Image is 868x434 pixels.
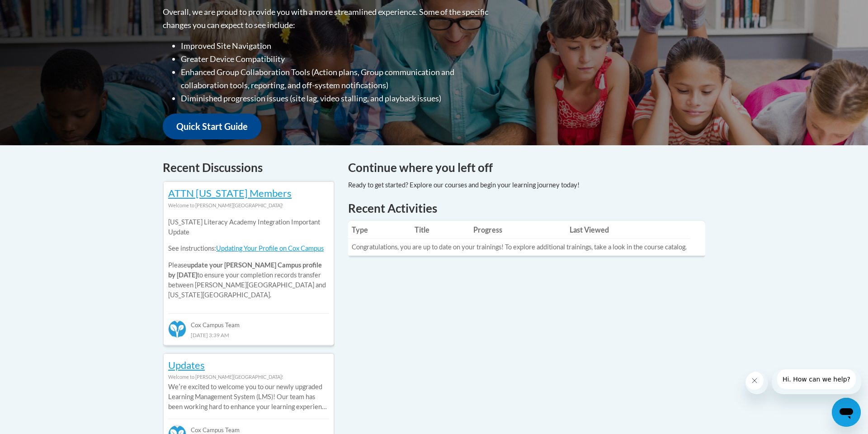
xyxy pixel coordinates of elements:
a: ATTN [US_STATE] Members [168,187,292,199]
div: Cox Campus Team [168,313,329,329]
a: Updates [168,359,205,371]
li: Enhanced Group Collaboration Tools (Action plans, Group communication and collaboration tools, re... [181,66,491,92]
p: Overall, we are proud to provide you with a more streamlined experience. Some of the specific cha... [163,5,491,32]
p: See instructions: [168,243,329,253]
th: Progress [470,221,566,239]
th: Title [411,221,470,239]
h1: Recent Activities [348,200,705,216]
h4: Continue where you left off [348,159,705,176]
iframe: Button to launch messaging window [832,398,861,427]
a: Quick Start Guide [163,114,261,139]
th: Type [348,221,411,239]
li: Greater Device Compatibility [181,52,491,66]
h4: Recent Discussions [163,159,335,176]
iframe: Close message [745,372,768,394]
iframe: Message from company [772,369,861,394]
th: Last Viewed [566,221,690,239]
td: Congratulations, you are up to date on your trainings! To explore additional trainings, take a lo... [348,239,690,256]
div: Welcome to [PERSON_NAME][GEOGRAPHIC_DATA]! [168,200,329,210]
div: Welcome to [PERSON_NAME][GEOGRAPHIC_DATA]! [168,372,329,382]
img: Cox Campus Team [168,320,186,338]
p: Weʹre excited to welcome you to our newly upgraded Learning Management System (LMS)! Our team has... [168,382,329,412]
b: update your [PERSON_NAME] Campus profile by [DATE] [168,261,322,279]
a: Updating Your Profile on Cox Campus [216,244,324,252]
div: [DATE] 3:39 AM [168,330,329,340]
li: Improved Site Navigation [181,39,491,52]
li: Diminished progression issues (site lag, video stalling, and playback issues) [181,92,491,105]
div: Please to ensure your completion records transfer between [PERSON_NAME][GEOGRAPHIC_DATA] and [US_... [168,210,329,307]
p: [US_STATE] Literacy Academy Integration Important Update [168,217,329,237]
